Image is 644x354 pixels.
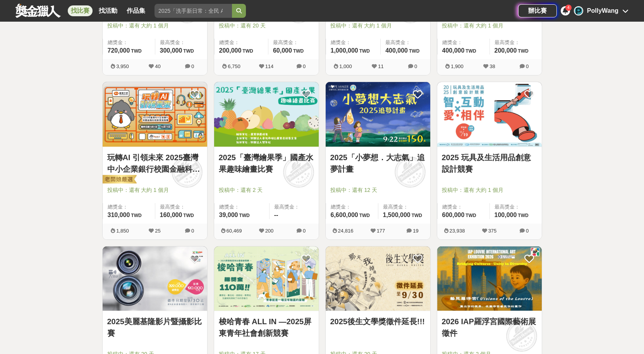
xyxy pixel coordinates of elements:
img: Cover Image [103,82,207,147]
img: Cover Image [437,82,542,147]
span: 40 [155,63,160,69]
span: 最高獎金： [160,39,203,46]
span: 114 [265,63,274,69]
span: 0 [526,63,529,69]
a: Cover Image [103,246,207,311]
img: Cover Image [326,82,430,147]
span: 24,816 [338,228,354,234]
span: TWD [409,48,419,54]
span: 1,500,000 [383,212,410,218]
span: -- [274,212,278,218]
span: 最高獎金： [495,39,537,46]
span: TWD [131,48,141,54]
span: 19 [413,228,418,234]
span: 投稿中：還有 2 天 [219,186,314,194]
span: 4 [567,5,570,10]
span: TWD [239,213,249,218]
span: 1,850 [116,228,129,234]
a: 作品集 [124,5,148,16]
a: 玩轉AI 引領未來 2025臺灣中小企業銀行校園金融科技創意挑戰賽 [107,152,203,175]
span: TWD [242,48,253,54]
span: 200,000 [495,47,517,54]
span: 最高獎金： [274,203,314,211]
span: TWD [131,213,141,218]
img: Cover Image [214,82,319,147]
span: TWD [518,213,528,218]
span: 投稿中：還有 大約 1 個月 [107,22,203,30]
span: TWD [359,213,370,218]
a: Cover Image [326,82,430,147]
a: 梭哈青春 ALL IN —2025屏東青年社會創新競賽 [219,316,314,339]
a: Cover Image [103,82,207,147]
span: 總獎金： [442,203,485,211]
span: 400,000 [385,47,408,54]
span: 總獎金： [219,203,264,211]
div: P [574,6,583,15]
a: Cover Image [437,82,542,147]
span: 最高獎金： [385,39,425,46]
span: 投稿中：還有 20 天 [219,22,314,30]
span: 總獎金： [219,39,263,46]
a: 2025後生文學獎徵件延長!!! [330,316,426,327]
span: 160,000 [160,212,182,218]
span: TWD [359,48,370,54]
span: 375 [488,228,497,234]
a: 2025美麗基隆影片暨攝影比賽 [107,316,203,339]
img: Cover Image [103,246,207,311]
span: 最高獎金： [160,203,203,211]
span: 600,000 [442,212,465,218]
span: 310,000 [108,212,130,218]
img: Cover Image [326,246,430,311]
span: 177 [377,228,385,234]
a: 2025 玩具及生活用品創意設計競賽 [442,152,537,175]
span: 0 [526,228,529,234]
span: 39,000 [219,212,238,218]
span: 投稿中：還有 大約 1 個月 [442,186,537,194]
span: 投稿中：還有 大約 1 個月 [107,186,203,194]
span: 300,000 [160,47,182,54]
span: 6,750 [228,63,240,69]
span: 投稿中：還有 大約 1 個月 [330,22,426,30]
img: Cover Image [214,246,319,311]
a: Cover Image [214,82,319,147]
span: 最高獎金： [273,39,314,46]
span: 400,000 [442,47,465,54]
a: 找活動 [96,5,120,16]
span: 11 [378,63,383,69]
span: 投稿中：還有 12 天 [330,186,426,194]
span: 1,000 [339,63,352,69]
span: 6,600,000 [331,212,358,218]
span: 200,000 [219,47,242,54]
span: 總獎金： [331,203,373,211]
a: Cover Image [326,246,430,311]
span: 38 [489,63,495,69]
a: Cover Image [214,246,319,311]
span: 0 [303,228,306,234]
span: TWD [518,48,528,54]
a: 辦比賽 [518,4,557,17]
span: 0 [414,63,417,69]
span: 0 [191,63,194,69]
span: 1,000,000 [331,47,358,54]
img: 老闆娘嚴選 [101,174,137,185]
img: Cover Image [437,246,542,311]
span: 投稿中：還有 大約 1 個月 [442,22,537,30]
span: 總獎金： [442,39,485,46]
a: 2025「臺灣繪果季」國產水果趣味繪畫比賽 [219,152,314,175]
span: 最高獎金： [383,203,426,211]
span: TWD [412,213,422,218]
span: 總獎金： [108,203,150,211]
a: 找比賽 [68,5,93,16]
a: 2026 IAP羅浮宮國際藝術展徵件 [442,316,537,339]
span: 25 [155,228,160,234]
span: TWD [465,48,476,54]
span: 60,000 [273,47,292,54]
input: 2025「洗手新日常：全民 ALL IN」洗手歌全台徵選 [155,4,232,18]
span: 60,469 [227,228,242,234]
span: 720,000 [108,47,130,54]
a: 2025「小夢想．大志氣」追夢計畫 [330,152,426,175]
span: TWD [293,48,304,54]
div: PollyWang [587,6,618,15]
span: 總獎金： [331,39,376,46]
span: TWD [183,48,194,54]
